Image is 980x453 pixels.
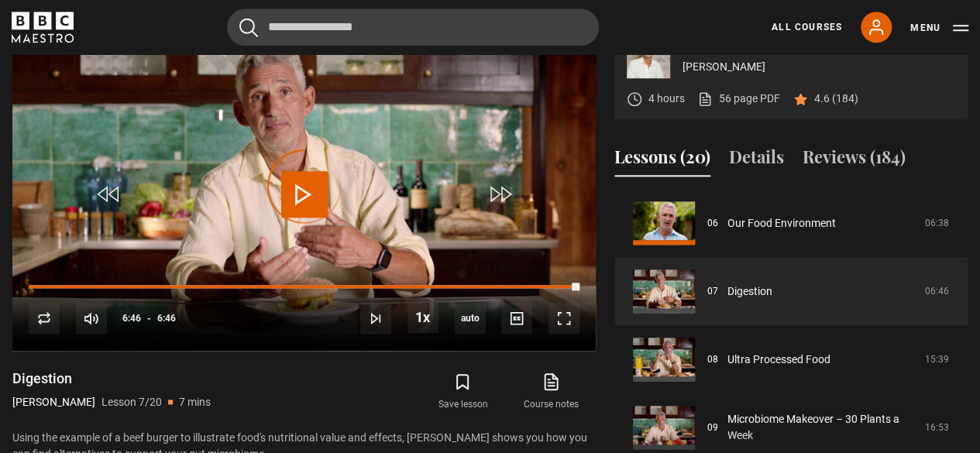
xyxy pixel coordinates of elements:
[29,303,60,334] button: Replay
[727,352,830,368] a: Ultra Processed Food
[772,20,842,34] a: All Courses
[727,411,916,444] a: Microbiome Makeover – 30 Plants a Week
[179,394,211,410] p: 7 mins
[12,22,596,351] video-js: Video Player
[501,303,532,334] button: Captions
[814,91,858,107] p: 4.6 (184)
[727,283,772,300] a: Digestion
[418,369,507,414] button: Save lesson
[101,394,162,410] p: Lesson 7/20
[147,313,151,324] span: -
[683,59,955,75] p: [PERSON_NAME]
[697,91,780,107] a: 56 page PDF
[614,144,710,177] button: Lessons (20)
[407,302,438,333] button: Playback Rate
[12,369,211,388] h1: Digestion
[548,303,579,334] button: Fullscreen
[455,303,486,334] span: auto
[910,20,968,36] button: Toggle navigation
[76,303,107,334] button: Mute
[507,369,596,414] a: Course notes
[29,285,579,288] div: Progress Bar
[803,144,906,177] button: Reviews (184)
[239,18,258,37] button: Submit the search query
[729,144,784,177] button: Details
[227,9,599,46] input: Search
[12,12,74,43] svg: BBC Maestro
[727,215,836,232] a: Our Food Environment
[648,91,685,107] p: 4 hours
[360,303,391,334] button: Next Lesson
[122,304,141,332] span: 6:46
[157,304,176,332] span: 6:46
[12,394,95,410] p: [PERSON_NAME]
[455,303,486,334] div: Current quality: 720p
